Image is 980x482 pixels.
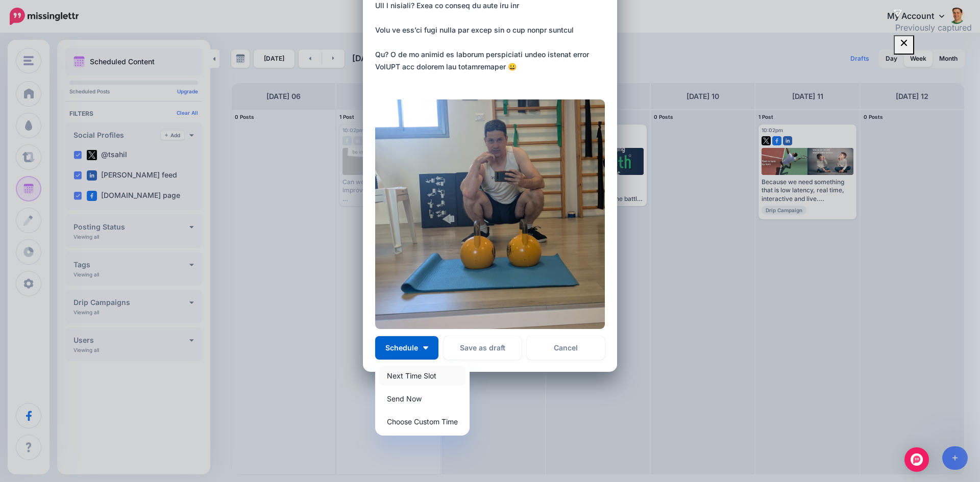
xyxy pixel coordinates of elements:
a: Cancel [527,336,605,360]
a: Send Now [379,389,465,409]
a: Next Time Slot [379,366,465,386]
img: NG5VH26Z3UZECK7K892NMA24VTI778SX.jpg [375,99,605,329]
a: Choose Custom Time [379,412,465,432]
span: Schedule [385,344,418,351]
button: Schedule [375,336,438,360]
div: Schedule [375,362,470,436]
button: Save as draft [444,336,522,360]
div: Open Intercom Messenger [904,447,929,472]
img: arrow-down-white.png [423,346,428,349]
